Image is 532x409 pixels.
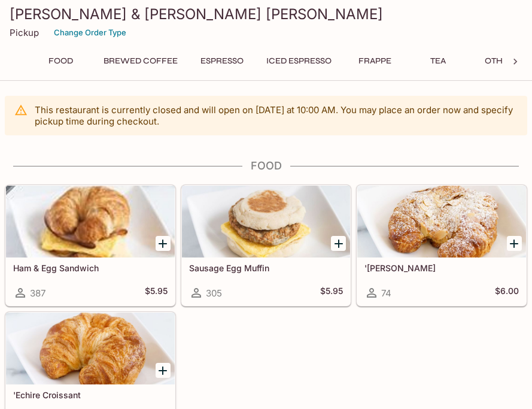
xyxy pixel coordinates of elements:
h5: '[PERSON_NAME] [364,263,519,273]
div: Sausage Egg Muffin [182,186,351,257]
p: Pickup [10,27,39,38]
div: Ham & Egg Sandwich [6,186,175,257]
button: Add 'Echire Croissant [156,363,171,378]
span: 305 [206,287,222,299]
h3: [PERSON_NAME] & [PERSON_NAME] [PERSON_NAME] [10,5,522,23]
button: Espresso [194,53,250,69]
h5: 'Echire Croissant [13,390,168,400]
h5: Ham & Egg Sandwich [13,263,168,273]
h5: Sausage Egg Muffin [189,263,343,273]
p: This restaurant is currently closed and will open on [DATE] at 10:00 AM . You may place an order ... [35,104,518,127]
button: Food [34,53,87,69]
h4: Food [5,159,527,172]
h5: $5.95 [145,286,168,300]
button: Add Sausage Egg Muffin [331,236,346,251]
div: 'Echire Almond Croissant [357,186,526,257]
a: '[PERSON_NAME]74$6.00 [357,185,527,306]
button: Iced Espresso [260,53,338,69]
button: Brewed Coffee [97,53,184,69]
div: 'Echire Croissant [6,313,175,384]
button: Add 'Echire Almond Croissant [507,236,522,251]
button: Tea [411,53,465,69]
button: Change Order Type [48,23,132,42]
h5: $5.95 [320,286,343,300]
button: Others [475,53,528,69]
h5: $6.00 [495,286,519,300]
a: Ham & Egg Sandwich387$5.95 [5,185,175,306]
a: Sausage Egg Muffin305$5.95 [181,185,351,306]
button: Frappe [348,53,402,69]
button: Add Ham & Egg Sandwich [156,236,171,251]
span: 74 [381,287,391,299]
span: 387 [30,287,45,299]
